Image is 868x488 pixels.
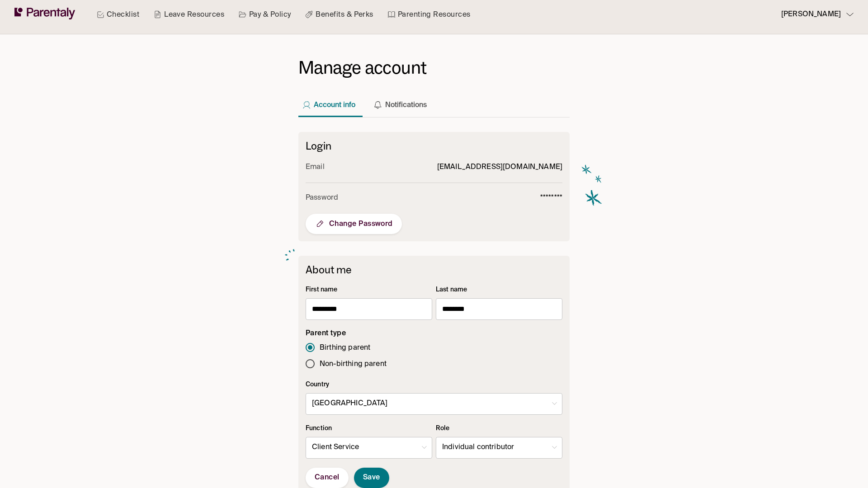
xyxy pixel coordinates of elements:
p: Last name [436,285,562,295]
button: Change Password [306,214,402,234]
span: Cancel [315,473,340,483]
p: Country [306,380,562,389]
p: Email [306,161,325,174]
button: Notifications [370,84,434,117]
p: Function [306,424,432,433]
p: Password [306,192,338,204]
span: Change Password [315,218,393,229]
div: [GEOGRAPHIC_DATA] [306,391,562,417]
span: Non-birthing parent [320,358,387,371]
button: Cancel [306,468,349,488]
p: [PERSON_NAME] [781,9,841,21]
h2: Login [306,139,562,152]
h6: About me [306,263,562,276]
span: Birthing parent [320,342,370,354]
button: Account info [298,84,363,117]
span: Save [363,473,380,483]
h1: Manage account [298,57,570,79]
p: Role [436,424,562,433]
div: Individual contributor [436,435,562,460]
p: [EMAIL_ADDRESS][DOMAIN_NAME] [437,161,562,174]
div: Client Service [306,435,432,460]
p: First name [306,285,432,295]
h5: Parent type [306,329,562,338]
button: Save [354,468,389,488]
